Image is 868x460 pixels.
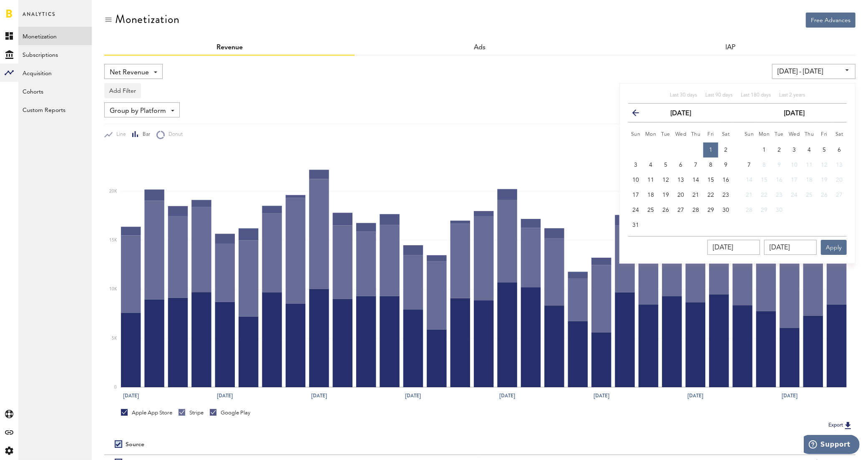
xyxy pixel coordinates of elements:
button: Apply [821,240,847,255]
text: 5K [112,336,117,341]
button: 11 [802,158,817,173]
span: Group by Platform [110,104,166,118]
small: Thursday [691,132,701,137]
button: 21 [688,188,703,203]
img: Export [843,420,853,430]
button: 15 [703,173,718,188]
button: 29 [703,203,718,218]
span: 16 [722,177,729,183]
button: Export [826,420,855,431]
span: 21 [692,192,699,198]
button: 6 [832,142,847,158]
span: 17 [791,177,798,183]
text: [DATE] [311,392,327,400]
div: Monetization [115,13,180,26]
button: 10 [787,158,802,173]
input: __/__/____ [764,240,817,255]
button: 3 [628,158,643,173]
div: Period total [491,441,845,448]
span: 3 [634,162,637,168]
button: 18 [802,173,817,188]
button: 27 [673,203,688,218]
button: 28 [742,203,757,218]
div: Apple App Store [121,409,172,417]
span: Last 2 years [779,93,805,98]
iframe: Opens a widget where you can find more information [804,435,860,456]
button: 16 [772,173,787,188]
span: 24 [632,207,639,213]
span: 11 [806,162,813,168]
input: __/__/____ [707,240,760,255]
span: 2 [724,147,727,153]
div: Stripe [179,409,204,417]
button: 3 [787,142,802,158]
span: 20 [677,192,684,198]
span: 31 [632,222,639,228]
button: 24 [787,188,802,203]
strong: [DATE] [670,110,691,117]
button: 23 [718,188,733,203]
span: 8 [709,162,712,168]
button: 26 [817,188,832,203]
span: Net Revenue [110,66,149,80]
div: Google Play [210,409,250,417]
small: Sunday [631,132,641,137]
button: 24 [628,203,643,218]
span: Donut [165,131,183,138]
text: [DATE] [405,392,421,400]
button: 9 [772,158,787,173]
span: 4 [808,147,811,153]
strong: [DATE] [784,110,805,117]
span: 22 [707,192,714,198]
button: 31 [628,218,643,233]
span: 22 [761,192,767,198]
span: 3 [793,147,796,153]
button: 13 [832,158,847,173]
span: 7 [747,162,751,168]
text: [DATE] [688,392,704,400]
span: 26 [821,192,828,198]
text: 0 [114,386,117,390]
span: 9 [777,162,781,168]
a: Ads [474,44,486,51]
span: 27 [677,207,684,213]
button: 20 [673,188,688,203]
small: Tuesday [661,132,670,137]
text: 10K [109,287,117,292]
button: 1 [703,142,718,158]
button: 30 [718,203,733,218]
span: 25 [806,192,813,198]
button: 9 [718,158,733,173]
button: 5 [658,158,673,173]
a: Revenue [216,44,243,51]
span: 20 [836,177,843,183]
button: 5 [817,142,832,158]
button: 11 [643,173,658,188]
span: 25 [647,207,654,213]
small: Saturday [835,132,843,137]
button: 16 [718,173,733,188]
span: Last 30 days [670,93,697,98]
button: 30 [772,203,787,218]
a: Acquisition [18,64,92,82]
span: 30 [776,207,782,213]
span: 15 [707,177,714,183]
button: 19 [658,188,673,203]
span: 14 [746,177,752,183]
span: 10 [632,177,639,183]
small: Friday [821,132,828,137]
span: 1 [709,147,712,153]
span: 11 [647,177,654,183]
a: Subscriptions [18,45,92,64]
span: 21 [746,192,752,198]
button: 4 [802,142,817,158]
button: 21 [742,188,757,203]
span: 10 [791,162,798,168]
span: 13 [677,177,684,183]
span: 28 [692,207,699,213]
button: 8 [757,158,772,173]
button: 4 [643,158,658,173]
button: 12 [817,158,832,173]
button: 17 [628,188,643,203]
